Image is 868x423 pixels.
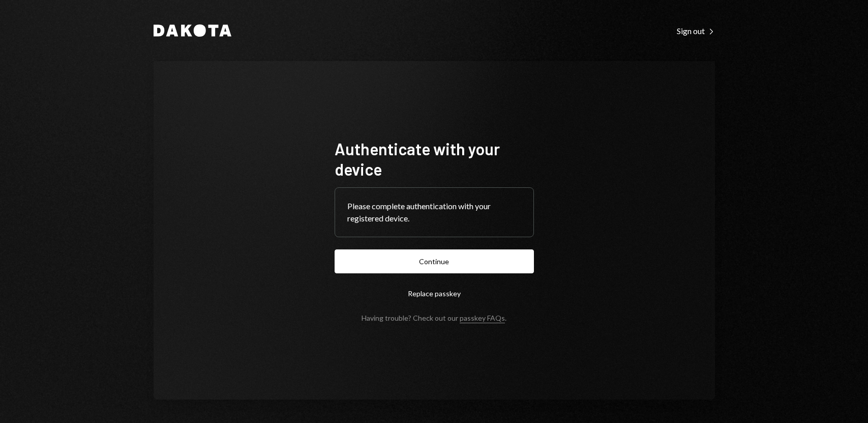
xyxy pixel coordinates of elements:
[677,26,715,36] div: Sign out
[677,25,715,36] a: Sign out
[335,249,534,273] button: Continue
[362,314,506,322] div: Having trouble? Check out our .
[335,138,534,179] h1: Authenticate with your device
[335,281,534,305] button: Replace passkey
[347,200,521,224] div: Please complete authentication with your registered device.
[460,314,505,323] a: passkey FAQs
